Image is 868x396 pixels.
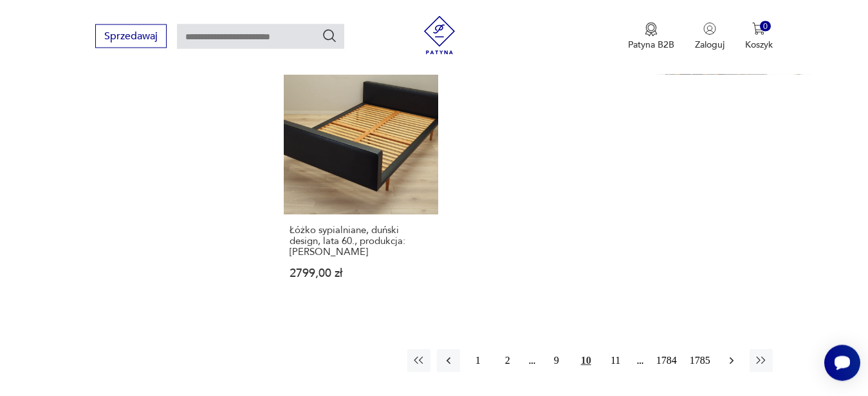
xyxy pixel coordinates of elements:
iframe: Smartsupp widget button [824,344,860,381]
button: 1785 [687,349,714,372]
button: Sprzedawaj [95,24,167,48]
img: Ikona medalu [645,22,658,36]
img: Ikona koszyka [752,22,765,35]
img: Ikonka użytkownika [703,22,716,35]
p: Koszyk [745,38,773,50]
button: Patyna B2B [628,22,674,50]
button: 0Koszyk [745,22,773,50]
a: Ikona medaluPatyna B2B [628,22,674,50]
p: Zaloguj [695,38,725,50]
div: 0 [760,21,771,32]
button: 2 [496,349,519,372]
button: 9 [545,349,568,372]
button: Szukaj [322,28,337,43]
a: Sprzedawaj [95,32,167,41]
button: 11 [604,349,627,372]
h3: Łóżko sypialniane, duński design, lata 60., produkcja: [PERSON_NAME] [290,225,432,258]
button: 10 [575,349,598,372]
button: 1784 [653,349,680,372]
button: 1 [466,349,490,372]
p: Patyna B2B [628,38,674,50]
p: 2799,00 zł [290,268,432,279]
a: Łóżko sypialniane, duński design, lata 60., produkcja: DaniaŁóżko sypialniane, duński design, lat... [284,60,438,304]
button: Zaloguj [695,22,725,50]
img: Patyna - sklep z meblami i dekoracjami vintage [420,15,459,54]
